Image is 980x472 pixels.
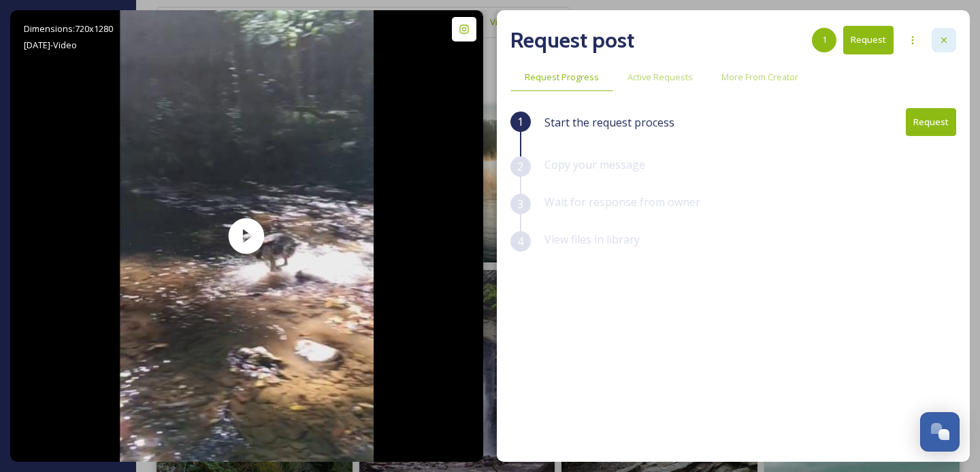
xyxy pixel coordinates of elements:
button: Request [843,26,894,54]
span: Active Requests [627,71,693,84]
span: Request Progress [525,71,599,84]
span: View files in library [544,232,640,247]
span: 1 [517,114,523,130]
span: 3 [517,196,523,212]
button: Request [906,108,956,136]
span: Copy your message [544,157,645,172]
h2: Request post [510,24,634,56]
span: 4 [517,233,523,250]
span: [DATE] - Video [24,39,77,51]
button: Open Chat [920,412,960,452]
img: thumbnail [120,10,374,462]
span: More From Creator [721,71,798,84]
span: 1 [822,33,827,46]
span: Start the request process [544,114,674,131]
span: Wait for response from owner [544,195,700,209]
span: 2 [517,158,523,175]
span: Dimensions: 720 x 1280 [24,22,113,35]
